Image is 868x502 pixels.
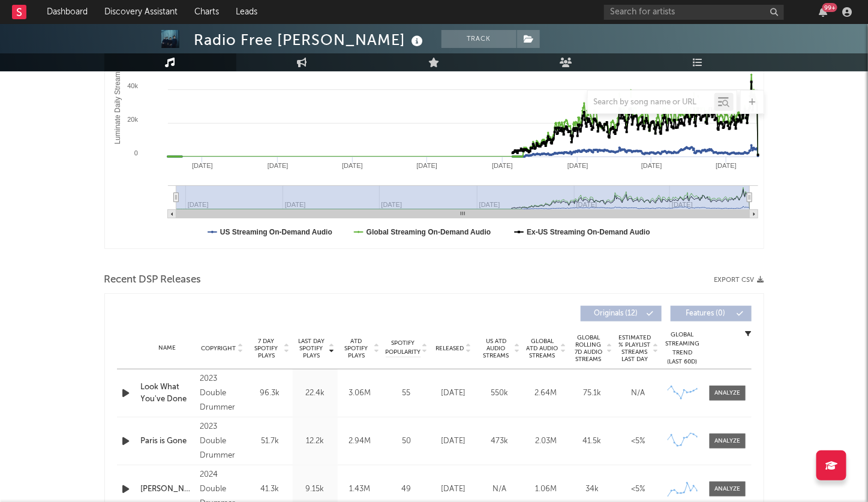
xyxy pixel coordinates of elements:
span: Copyright [201,345,236,352]
div: 3.06M [341,387,380,399]
div: 9.15k [296,483,335,495]
div: N/A [618,387,659,399]
span: ATD Spotify Plays [341,338,373,359]
span: Released [436,345,464,352]
div: 99 + [822,3,837,12]
a: [PERSON_NAME] [141,483,194,495]
text: 40k [127,82,138,89]
span: Global ATD Audio Streams [526,338,559,359]
div: <5% [618,435,659,447]
div: 55 [386,387,428,399]
text: Ex-US Streaming On-Demand Audio [527,228,650,236]
div: Global Streaming Trend (Last 60D) [665,330,701,366]
span: US ATD Audio Streams [480,338,513,359]
div: 50 [386,435,428,447]
text: Luminate Daily Streams [113,68,121,144]
input: Search for artists [604,5,784,20]
text: 20k [127,116,138,123]
div: 34k [572,483,612,495]
div: 550k [480,387,520,399]
span: Global Rolling 7D Audio Streams [572,334,605,363]
div: 2.94M [341,435,380,447]
span: Estimated % Playlist Streams Last Day [618,334,651,363]
text: [DATE] [192,162,213,169]
div: 96.3k [251,387,290,399]
div: 2.03M [526,435,566,447]
span: Features ( 0 ) [678,310,734,317]
text: [DATE] [416,162,437,169]
div: 41.5k [572,435,612,447]
text: US Streaming On-Demand Audio [220,228,332,236]
text: Global Streaming On-Demand Audio [366,228,491,236]
text: [DATE] [342,162,363,169]
div: 22.4k [296,387,335,399]
a: Paris is Gone [141,435,194,447]
button: Originals(12) [581,306,662,321]
div: Name [141,344,194,353]
div: 12.2k [296,435,335,447]
a: Look What You've Done [141,381,194,405]
button: Features(0) [671,306,752,321]
div: 75.1k [572,387,612,399]
div: [DATE] [434,387,474,399]
text: [DATE] [716,162,737,169]
span: Spotify Popularity [385,339,421,357]
div: <5% [618,483,659,495]
span: Originals ( 12 ) [588,310,644,317]
div: 1.43M [341,483,380,495]
div: 49 [386,483,428,495]
div: 2.64M [526,387,566,399]
button: 99+ [819,7,827,17]
text: [DATE] [567,162,588,169]
div: Radio Free [PERSON_NAME] [194,30,427,50]
span: 7 Day Spotify Plays [251,338,283,359]
span: Recent DSP Releases [104,273,202,287]
text: [DATE] [641,162,662,169]
div: [DATE] [434,435,474,447]
svg: Luminate Daily Consumption [105,8,764,248]
div: 41.3k [251,483,290,495]
div: 1.06M [526,483,566,495]
div: 2023 Double Drummer [200,420,244,463]
text: 0 [134,149,137,157]
text: [DATE] [492,162,513,169]
input: Search by song name or URL [588,98,714,107]
div: 2023 Double Drummer [200,372,244,415]
div: 51.7k [251,435,290,447]
div: N/A [480,483,520,495]
div: 473k [480,435,520,447]
button: Track [441,30,516,48]
text: [DATE] [267,162,288,169]
span: Last Day Spotify Plays [296,338,328,359]
div: [DATE] [434,483,474,495]
button: Export CSV [714,276,764,284]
